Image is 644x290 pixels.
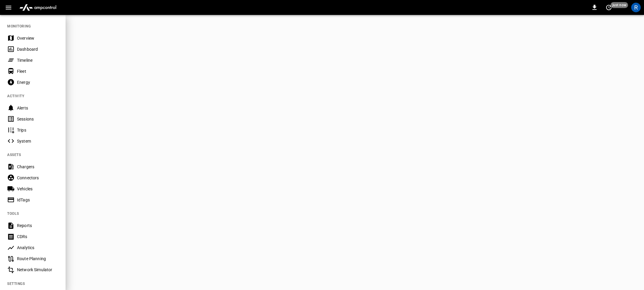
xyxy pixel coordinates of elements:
div: Overview [17,35,58,41]
div: Chargers [17,164,58,170]
div: Connectors [17,175,58,181]
div: Reports [17,223,58,229]
img: ampcontrol.io logo [17,2,59,13]
div: System [17,138,58,144]
div: Vehicles [17,186,58,192]
div: Dashboard [17,46,58,52]
span: just now [611,2,628,8]
div: Route Planning [17,256,58,262]
div: Alerts [17,105,58,111]
div: Trips [17,127,58,133]
div: Network Simulator [17,267,58,273]
div: Fleet [17,68,58,74]
div: IdTags [17,197,58,203]
div: Analytics [17,245,58,251]
div: CDRs [17,234,58,240]
div: profile-icon [631,3,641,12]
div: Timeline [17,57,58,63]
div: Energy [17,79,58,85]
div: Sessions [17,116,58,122]
button: set refresh interval [604,3,614,12]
